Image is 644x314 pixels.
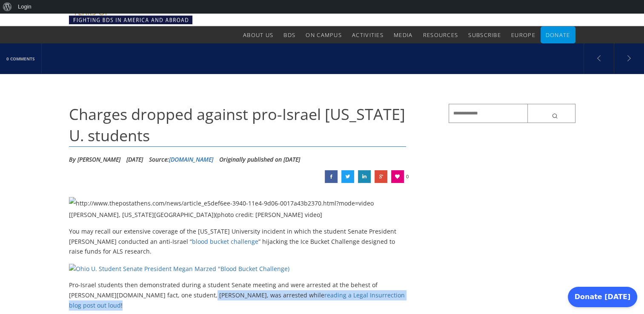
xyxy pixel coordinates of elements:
a: Resources [423,26,458,43]
a: Charges dropped against pro-Israel Ohio U. students [325,170,338,183]
span: About Us [243,31,273,39]
a: Media [394,26,413,43]
span: 0 [406,170,409,183]
p: [[PERSON_NAME], [US_STATE][GEOGRAPHIC_DATA])(photo credit: [PERSON_NAME] video] [69,210,406,220]
a: BDS [283,26,295,43]
li: Originally published on [DATE] [219,153,300,166]
span: Resources [423,31,458,39]
a: About Us [243,26,273,43]
a: [DOMAIN_NAME] [169,155,213,163]
a: Activities [352,26,384,43]
p: Pro-Israel students then demonstrated during a student Senate meeting and were arrested at the be... [69,280,406,310]
li: [DATE] [126,153,143,166]
span: Donate [546,31,570,39]
img: Ohio U. Student Senate President Megan Marzed "Blood Bucket Challenge) [69,264,289,274]
a: Charges dropped against pro-Israel Ohio U. students [341,170,354,183]
a: Subscribe [468,26,501,43]
img: http://www.thepostathens.com/news/article_e5def6ee-3940-11e4-9d06-0017a43b2370.html?mode=video [69,197,374,210]
span: Media [394,31,413,39]
a: On Campus [306,26,342,43]
span: BDS [283,31,295,39]
a: Europe [511,26,535,43]
a: Donate [546,26,570,43]
span: Activities [352,31,384,39]
a: reading a Legal Insurrection blog post out loud [69,291,405,309]
a: Charges dropped against pro-Israel Ohio U. students [358,170,371,183]
a: Charges dropped against pro-Israel Ohio U. students [375,170,387,183]
span: Charges dropped against pro-Israel [US_STATE] U. students [69,104,405,146]
div: Source: [149,153,213,166]
p: You may recall our extensive coverage of the [US_STATE] University incident in which the student ... [69,226,406,257]
a: blood bucket challenge [192,237,258,245]
span: Subscribe [468,31,501,39]
span: Europe [511,31,535,39]
li: By [PERSON_NAME] [69,153,120,166]
span: On Campus [306,31,342,39]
